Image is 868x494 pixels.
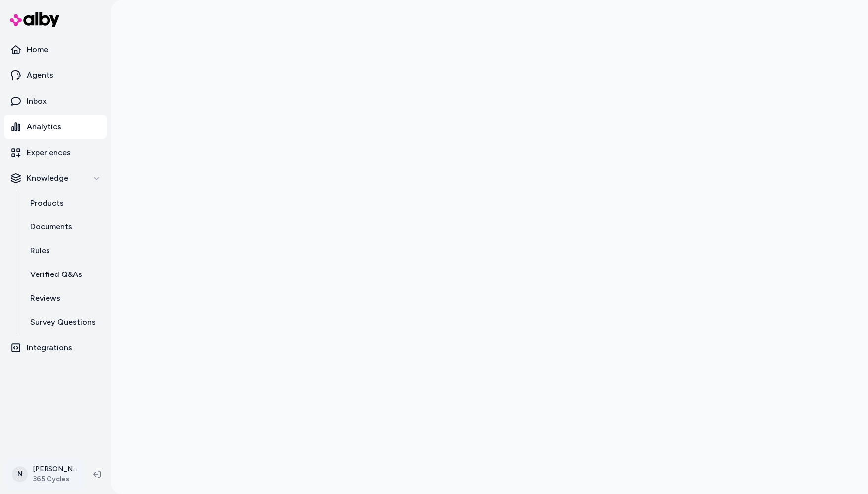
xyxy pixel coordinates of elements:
[20,215,107,239] a: Documents
[30,197,64,209] p: Products
[4,166,107,190] button: Knowledge
[27,121,61,133] p: Analytics
[30,269,82,280] p: Verified Q&As
[4,63,107,87] a: Agents
[10,12,59,27] img: alby Logo
[20,239,107,263] a: Rules
[27,342,72,354] p: Integrations
[4,115,107,139] a: Analytics
[4,89,107,113] a: Inbox
[20,310,107,334] a: Survey Questions
[4,141,107,165] a: Experiences
[12,466,28,482] span: N
[20,263,107,286] a: Verified Q&As
[30,221,72,233] p: Documents
[27,95,47,107] p: Inbox
[20,191,107,215] a: Products
[27,44,48,55] p: Home
[27,172,68,184] p: Knowledge
[27,69,53,81] p: Agents
[30,245,50,257] p: Rules
[33,464,77,474] p: [PERSON_NAME]
[6,458,85,490] button: N[PERSON_NAME]365 Cycles
[4,336,107,360] a: Integrations
[27,147,71,159] p: Experiences
[33,474,77,484] span: 365 Cycles
[30,316,96,328] p: Survey Questions
[4,38,107,61] a: Home
[30,292,60,304] p: Reviews
[20,286,107,310] a: Reviews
